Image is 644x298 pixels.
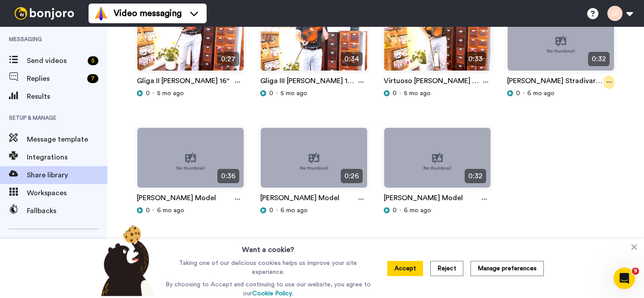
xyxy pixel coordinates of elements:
div: 5 mo ago [384,89,491,98]
span: 0:32 [465,169,486,183]
button: Manage preferences [470,261,544,276]
span: Results [27,91,107,102]
div: 6 mo ago [260,206,368,215]
span: Integrations [27,152,107,163]
a: Virtuoso [PERSON_NAME] Model 16" [384,76,480,89]
img: no-thumbnail.jpg [508,11,614,78]
span: 0:32 [588,52,610,66]
span: 0:36 [217,169,239,183]
a: [PERSON_NAME] Model [137,193,216,206]
div: 6 mo ago [137,206,244,215]
div: 6 mo ago [507,89,614,98]
span: Share library [27,170,107,180]
a: Gliga II [PERSON_NAME] 16" [137,76,229,89]
span: Video messaging [114,7,182,20]
img: 1a8f5632-c313-4627-9f7c-5c8c36d2b557_thumbnail_source_1741847901.jpg [137,11,244,78]
p: By choosing to Accept and continuing to use our website, you agree to our . [163,280,373,298]
span: 0:34 [341,52,363,66]
img: bj-logo-header-white.svg [11,7,78,20]
div: 7 [87,74,98,83]
span: 0 [269,89,273,98]
span: Workspaces [27,188,107,198]
img: no-thumbnail.jpg [384,128,491,195]
span: Message template [27,134,107,145]
span: 0 [146,89,150,98]
span: 0 [393,206,397,215]
button: Reject [430,261,463,276]
span: 9 [632,268,639,275]
span: Fallbacks [27,206,107,216]
img: aa5738c5-6b55-4e03-a574-80b2a911bebd_thumbnail_source_1741847775.jpg [261,11,367,78]
img: bear-with-cookie.png [93,225,159,296]
span: 0 [516,89,520,98]
div: 5 mo ago [260,89,368,98]
button: Accept [387,261,423,276]
a: [PERSON_NAME] Model [384,193,463,206]
p: Taking one of our delicious cookies helps us improve your site experience. [163,259,373,277]
span: Send videos [27,55,84,66]
div: 6 mo ago [384,206,491,215]
img: 95c7805e-b3b1-4ed9-83cb-5243082d2541_thumbnail_source_1741847703.jpg [384,11,491,78]
a: [PERSON_NAME] Model [260,193,339,206]
span: 0:27 [217,52,239,66]
a: Cookie Policy [252,290,292,297]
img: no-thumbnail.jpg [261,128,367,195]
div: 5 [88,56,98,65]
span: Replies [27,73,84,84]
iframe: Intercom live chat [614,268,635,289]
h3: Want a cookie? [242,239,294,255]
img: vm-color.svg [94,6,108,21]
a: [PERSON_NAME] Stradivarius Model [507,76,604,89]
a: Gliga III [PERSON_NAME] 16" [260,76,354,89]
span: 0:26 [341,169,363,183]
span: 0 [146,206,150,215]
div: 5 mo ago [137,89,244,98]
span: 0:33 [465,52,486,66]
img: no-thumbnail.jpg [137,128,244,195]
span: 0 [269,206,273,215]
span: 0 [393,89,397,98]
